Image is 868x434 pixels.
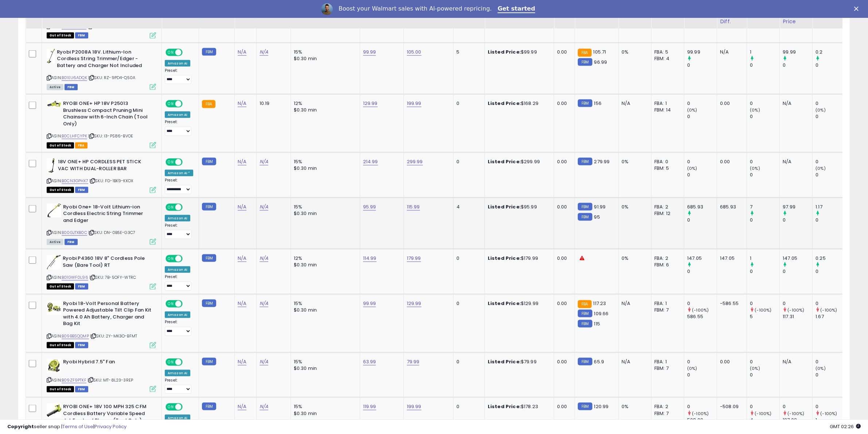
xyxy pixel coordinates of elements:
div: 0 [783,300,812,307]
div: 117.31 [783,313,812,320]
div: N/A [783,159,807,165]
b: Ryobi One+ 18-Volt Lithium-ion Cordless Electric String Trimmer and Edger [63,204,152,226]
div: 0 [750,113,779,120]
div: FBA: 2 [654,255,678,262]
a: N/A [260,300,268,307]
a: 63.99 [363,358,376,365]
img: 31zlHD+NK4L._SL40_.jpg [47,403,61,418]
a: N/A [260,358,268,365]
div: 0 [687,113,717,120]
span: OFF [182,301,193,307]
small: FBM [202,300,216,307]
div: 0 [816,113,845,120]
div: N/A [622,100,646,107]
div: 0 [816,100,845,107]
div: 10.19 [260,100,285,107]
div: 15% [294,204,354,210]
div: 0 [750,159,779,165]
div: 0.00 [557,49,569,55]
b: Listed Price: [488,48,521,55]
div: Amazon AI * [165,170,193,176]
small: (-100%) [692,307,709,313]
div: Amazon AI [165,370,190,376]
a: 129.99 [407,300,421,307]
div: 0 [456,403,479,410]
div: 0 [687,359,717,365]
a: N/A [238,100,246,107]
span: All listings that are currently out of stock and unavailable for purchase on Amazon [47,386,74,392]
div: $299.99 [488,159,548,165]
div: 0 [750,403,779,410]
div: 0 [687,300,717,307]
div: 0% [622,255,646,262]
div: 147.05 [687,255,717,262]
div: $99.99 [488,49,548,55]
small: FBM [578,58,592,66]
span: OFF [182,159,193,165]
div: -586.55 [720,300,741,307]
div: FBA: 5 [654,49,678,55]
div: Amazon AI [165,215,190,222]
a: N/A [260,48,268,56]
div: 97.99 [783,204,812,210]
b: Listed Price: [488,300,521,307]
span: FBM [75,187,88,193]
small: FBM [578,320,592,328]
div: Amazon AI [165,112,190,118]
span: All listings currently available for purchase on Amazon [47,84,63,90]
div: Amazon AI [165,312,190,318]
b: RYOBI ONE+ HP 18V P25013 Brushless Compact Pruning Mini Chainsaw with 6-Inch Chain (Tool Only) [63,100,152,129]
div: 0% [622,49,646,55]
div: 0 [750,300,779,307]
div: 1 [750,255,779,262]
span: FBM [65,84,78,90]
div: $0.30 min [294,210,354,217]
div: 685.93 [687,204,717,210]
span: | SKU: RZ-9PD4-Q50A [88,75,135,81]
a: 105.00 [407,48,421,56]
div: Preset: [165,68,193,85]
img: 31ZAEicYAPL._SL40_.jpg [47,49,55,63]
a: 99.99 [363,48,376,56]
div: $178.23 [488,403,548,410]
div: 0 [750,172,779,178]
a: B09BBSQQMP [62,333,89,339]
img: 3114z4o4t-L._SL40_.jpg [47,100,61,108]
a: 199.99 [407,100,421,107]
b: Ryobi 18-Volt Personal Battery Powered Adjustable Tilt Clip Fan Kit with 4.0 Ah Battery, Charger ... [63,300,152,329]
div: Boost your Walmart sales with AI-powered repricing. [339,5,492,12]
small: (-100%) [788,307,805,313]
small: FBM [578,158,592,165]
div: 7 [750,204,779,210]
div: 0 [783,217,812,223]
small: (0%) [816,365,826,371]
div: 0 [816,268,845,275]
a: N/A [260,203,268,211]
a: N/A [238,255,246,262]
div: 0 [816,372,845,378]
div: 0.00 [557,159,569,165]
span: ON [166,301,175,307]
div: 0.00 [557,204,569,210]
div: 0 [750,217,779,223]
span: | SKU: I3-PS86-BVOE [88,133,133,139]
span: 96.99 [594,59,607,66]
span: 156 [594,100,602,107]
span: 109.66 [594,310,609,317]
div: $179.99 [488,255,548,262]
div: 0.00 [557,255,569,262]
div: $79.99 [488,359,548,365]
span: All listings that are currently out of stock and unavailable for purchase on Amazon [47,284,74,290]
span: OFF [182,204,193,210]
span: All listings that are currently out of stock and unavailable for purchase on Amazon [47,342,74,348]
img: 31zuTWpcK7L._SL40_.jpg [47,255,61,270]
div: 0.00 [720,159,741,165]
a: B09ZF9PTKF [62,377,86,383]
span: 120.99 [594,403,609,410]
div: FBM: 5 [654,165,678,172]
div: 99.99 [783,49,812,55]
div: FBA: 1 [654,100,678,107]
span: OFF [182,359,193,365]
span: All listings that are currently out of stock and unavailable for purchase on Amazon [47,187,74,193]
div: 0 [783,403,812,410]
